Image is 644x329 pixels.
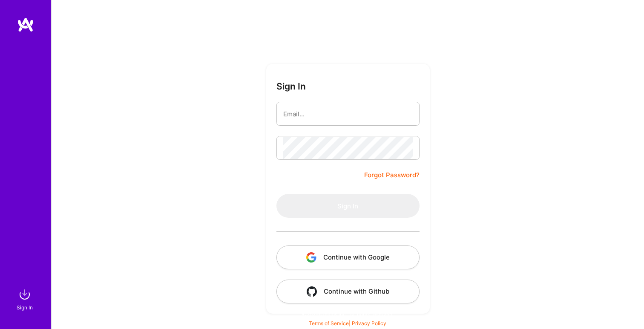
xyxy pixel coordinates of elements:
a: Terms of Service [309,320,349,326]
button: Continue with Google [276,245,420,269]
a: Forgot Password? [364,170,420,180]
span: | [309,320,386,326]
div: Sign In [17,303,33,312]
img: logo [17,17,34,32]
button: Sign In [276,194,420,218]
div: © 2025 ATeams Inc., All rights reserved. [51,303,644,325]
img: icon [306,252,316,263]
a: sign inSign In [18,286,33,312]
a: Privacy Policy [352,320,386,326]
img: icon [307,286,317,297]
img: sign in [16,286,33,303]
input: Email... [283,103,413,125]
button: Continue with Github [276,280,420,303]
h3: Sign In [276,81,306,92]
